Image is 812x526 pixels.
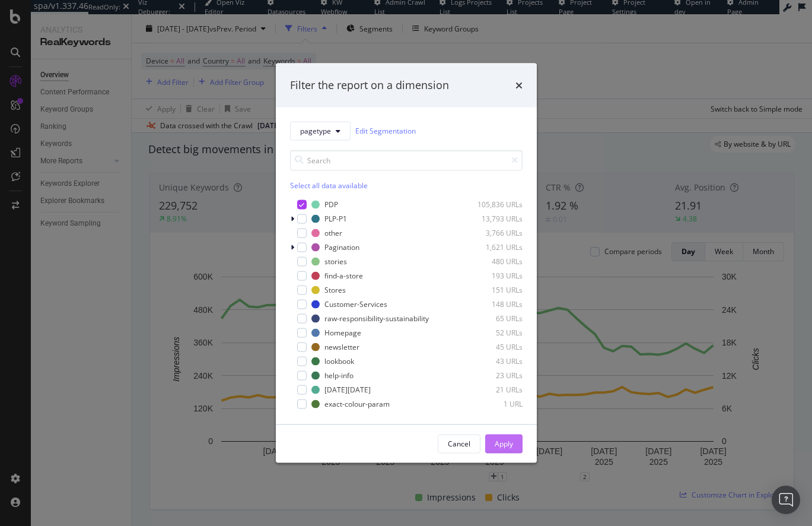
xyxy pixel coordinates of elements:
div: raw-responsibility-sustainability [324,313,429,324]
div: stories [324,256,347,267]
div: 3,766 URLs [464,228,523,238]
div: other [324,228,342,238]
div: 480 URLs [464,256,523,267]
div: Open Intercom Messenger [772,486,800,514]
div: 148 URLs [464,299,523,309]
div: help-info [324,370,354,381]
div: 65 URLs [464,313,523,324]
div: PLP-P1 [324,214,347,224]
div: Customer-Services [324,299,387,309]
div: 151 URLs [464,285,523,295]
div: 23 URLs [464,370,523,381]
button: pagetype [290,121,351,140]
div: [DATE][DATE] [324,385,371,395]
div: times [515,78,523,93]
div: Pagination [324,242,359,252]
div: lookbook [324,356,354,366]
input: Search [290,150,523,170]
div: Select all data available [290,180,523,190]
div: 52 URLs [464,328,523,338]
div: modal [276,64,537,463]
span: pagetype [300,126,331,136]
div: PDP [324,199,338,210]
div: 105,836 URLs [464,199,523,210]
div: Stores [324,285,346,295]
div: 13,793 URLs [464,214,523,224]
div: exact-colour-param [324,399,390,409]
a: Edit Segmentation [355,125,416,137]
button: Apply [485,434,523,453]
div: Filter the report on a dimension [290,78,449,93]
div: Homepage [324,328,361,338]
div: 45 URLs [464,342,523,352]
div: 1 URL [464,399,523,409]
div: 21 URLs [464,385,523,395]
div: 193 URLs [464,271,523,281]
div: 1,621 URLs [464,242,523,252]
div: 43 URLs [464,356,523,366]
div: Apply [495,439,513,449]
div: Cancel [448,439,470,449]
button: Cancel [438,434,480,453]
div: find-a-store [324,271,363,281]
div: newsletter [324,342,359,352]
